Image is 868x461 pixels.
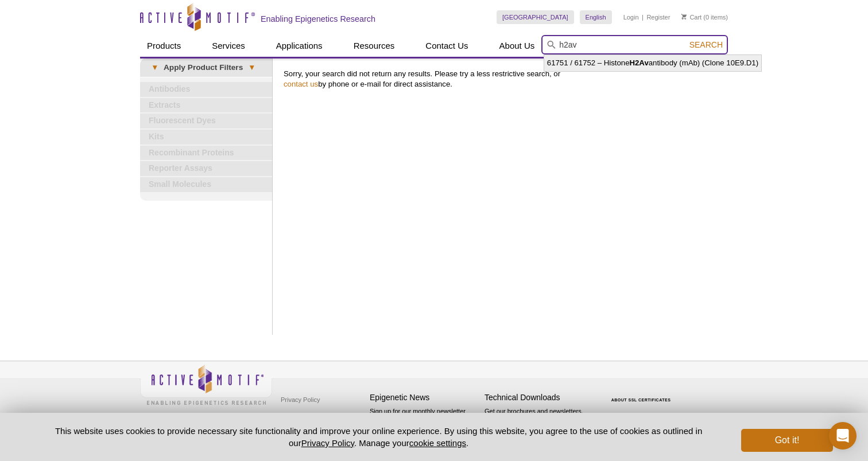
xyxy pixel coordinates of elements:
[284,80,318,88] a: contact us
[140,58,272,77] a: ▾Apply Product Filters▾
[243,62,261,73] span: ▾
[140,161,272,176] a: Reporter Assays
[541,35,728,54] input: Keyword, Cat. No.
[140,35,188,57] a: Products
[681,10,728,24] li: (0 items)
[140,177,272,192] a: Small Molecules
[485,407,594,436] p: Get our brochures and newsletters, or request them by mail.
[418,35,475,57] a: Contact Us
[140,114,272,128] a: Fluorescent Dyes
[580,10,612,24] a: English
[140,130,272,144] a: Kits
[544,55,761,71] li: 61751 / 61752 – Histone antibody (mAb) (Clone 10E9.D1)
[261,14,375,24] h2: Enabling Epigenetics Research
[409,438,466,448] button: cookie settings
[35,425,722,449] p: This website uses cookies to provide necessary site functionality and improve your online experie...
[140,146,272,161] a: Recombinant Proteins
[140,98,272,113] a: Extracts
[370,407,479,446] p: Sign up for our monthly newsletter highlighting recent publications in the field of epigenetics.
[741,429,833,452] button: Got it!
[611,398,671,402] a: ABOUT SSL CERTIFICATES
[205,35,252,57] a: Services
[485,393,594,403] h4: Technical Downloads
[140,361,272,408] img: Active Motif,
[140,82,272,97] a: Antibodies
[497,10,574,24] a: [GEOGRAPHIC_DATA]
[301,438,354,448] a: Privacy Policy
[681,13,702,21] a: Cart
[681,14,687,19] img: Your Cart
[599,381,685,407] table: Click to Verify - This site chose Symantec SSL for secure e-commerce and confidential communicati...
[269,35,330,57] a: Applications
[623,13,639,21] a: Login
[347,35,402,57] a: Resources
[689,40,723,49] span: Search
[686,40,726,50] button: Search
[146,62,164,73] span: ▾
[278,408,338,425] a: Terms & Conditions
[646,13,670,21] a: Register
[278,391,323,408] a: Privacy Policy
[493,35,542,57] a: About Us
[370,393,479,403] h4: Epigenetic News
[284,69,722,89] p: Sorry, your search did not return any results. Please try a less restrictive search, or by phone ...
[630,58,649,67] strong: H2Av
[642,10,644,24] li: |
[829,422,857,450] div: Open Intercom Messenger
